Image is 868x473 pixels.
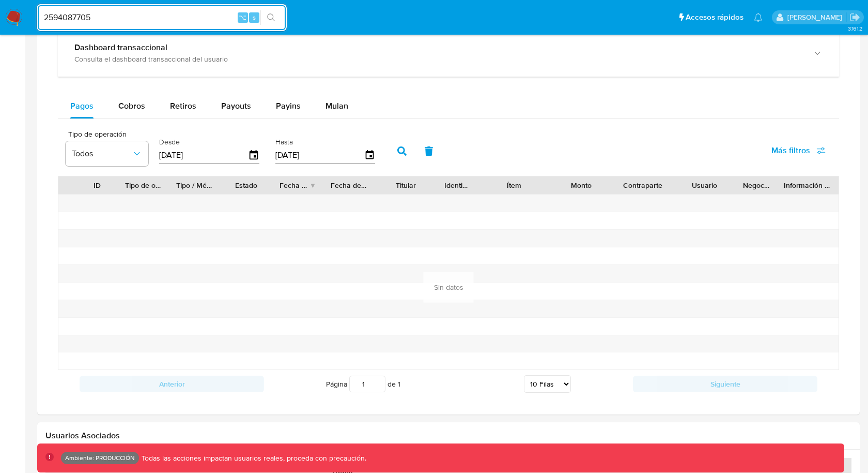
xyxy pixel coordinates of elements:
h2: Usuarios Asociados [45,431,851,441]
a: Notificaciones [754,13,763,22]
button: search-icon [260,10,282,25]
span: Accesos rápidos [686,12,743,23]
span: 3.161.2 [848,24,863,33]
p: mauro.ibarra@mercadolibre.com [787,12,846,22]
a: Salir [849,12,860,23]
span: s [253,12,256,22]
span: ⌥ [239,12,246,22]
p: Ambiente: PRODUCCIÓN [65,456,135,460]
input: Buscar usuario o caso... [38,11,286,24]
p: Todas las acciones impactan usuarios reales, proceda con precaución. [139,453,366,463]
